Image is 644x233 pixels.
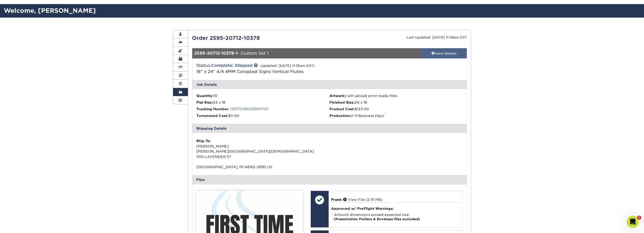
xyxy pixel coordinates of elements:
li: $0.00 [196,113,330,118]
strong: Product Cost: [329,107,355,111]
div: - Custom Set 1 [192,48,421,58]
li: 2-4 Business Days [329,113,463,118]
strong: Quantity: [196,94,213,98]
li: $123.00 [329,106,463,112]
div: view details [421,51,467,56]
li: Artwork dimensions exceed expected size. [331,213,460,221]
span: Front: [331,198,342,202]
li: 24 x 18 [329,100,463,105]
strong: 2595-20712-10378-1 [194,51,238,56]
strong: Finished Size: [329,100,355,104]
small: Last Updated: [DATE] 11:39am EST [407,35,467,39]
div: Status: [192,63,375,75]
strong: (Presentation Folders & Envelope files excluded) [334,217,420,221]
iframe: Intercom live chat [627,216,639,228]
span: 18" x 24" 4/4 4MM Coroplast Signs Vertical Flutes [196,69,303,74]
div: Order 2595-20712-10378 [188,34,330,42]
li: 24 x 18 [196,100,330,105]
strong: Production: [329,114,351,118]
small: (updated: [DATE] 11:39am EST) [260,64,315,68]
li: 10 [196,93,330,98]
div: Files [192,175,467,184]
div: Shipping Details [192,124,467,133]
a: 1Z8712080292817021 [230,107,268,111]
a: Complete: Shipped [211,63,252,68]
a: View File (2.91 MB) [343,198,382,202]
span: 1 [637,216,641,220]
strong: Turnaround Cost: [196,114,228,118]
div: [PERSON_NAME] [PERSON_NAME][GEOGRAPHIC_DATA][DEMOGRAPHIC_DATA] 1310 LAVENDER ST [GEOGRAPHIC_DATA]... [196,138,330,169]
h4: Approved w/ PreFlight Warnings: [331,206,460,211]
li: I will upload print ready files. [329,93,463,98]
strong: Ship To: [196,139,211,143]
strong: Artwork: [329,94,345,98]
strong: Flat Size: [196,100,213,104]
a: view details [421,48,467,58]
div: Job Details [192,80,467,89]
strong: Tracking Number: [196,107,229,111]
